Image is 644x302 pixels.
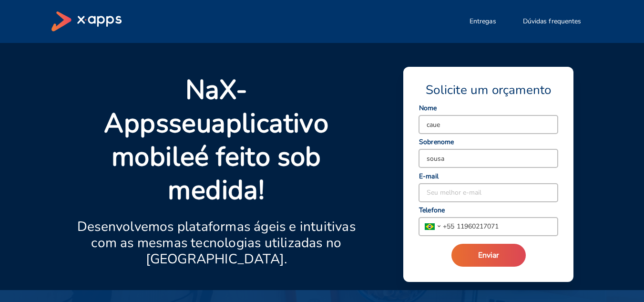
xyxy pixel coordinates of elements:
[523,17,582,26] span: Dúvidas frequentes
[419,115,558,134] input: Seu nome
[112,105,328,175] strong: aplicativo mobile
[451,244,526,267] button: Enviar
[419,149,558,167] input: Seu sobrenome
[443,221,454,231] span: + 55
[104,72,247,142] strong: X-Apps
[458,12,508,31] button: Entregas
[426,82,551,98] span: Solicite um orçamento
[454,218,558,236] input: 99 99999 9999
[74,219,359,267] p: Desenvolvemos plataformas ágeis e intuitivas com as mesmas tecnologias utilizadas no [GEOGRAPHIC_...
[74,73,359,207] p: Na seu é feito sob medida!
[419,184,558,202] input: Seu melhor e-mail
[478,250,499,260] span: Enviar
[470,17,496,26] span: Entregas
[511,12,593,31] button: Dúvidas frequentes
